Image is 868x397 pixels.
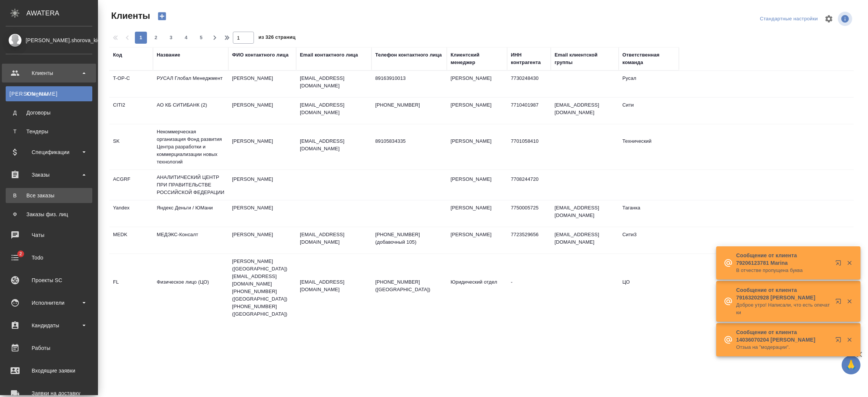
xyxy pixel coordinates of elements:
p: [EMAIL_ADDRESS][DOMAIN_NAME] [300,231,368,246]
div: split button [758,13,820,25]
a: Чаты [2,226,96,244]
div: Исполнители [6,297,92,308]
td: 7750005725 [507,200,551,227]
div: Работы [6,342,92,354]
div: Todo [6,252,92,263]
a: Работы [2,339,96,357]
button: Открыть в новой вкладке [831,332,849,350]
td: - [507,275,551,301]
button: Закрыть [842,336,857,343]
td: Яндекс Деньги / ЮМани [153,200,228,227]
div: Заказы физ. лиц [9,211,89,218]
span: 2 [150,34,162,41]
td: [EMAIL_ADDRESS][DOMAIN_NAME] [551,200,619,227]
button: Закрыть [842,260,857,266]
p: Сообщение от клиента 79206123781 Marina [736,252,830,267]
div: AWATERA [26,6,98,21]
td: Сити [619,98,679,124]
td: Юридический отдел [447,275,507,301]
a: ФЗаказы физ. лиц [6,207,92,222]
div: Тендеры [9,128,89,135]
div: Чаты [6,229,92,241]
span: Настроить таблицу [820,10,838,28]
span: Посмотреть информацию [838,12,854,26]
button: Закрыть [842,298,857,305]
td: [PERSON_NAME] [447,71,507,97]
td: MEDK [109,227,153,253]
td: T-OP-C [109,71,153,97]
td: [PERSON_NAME] [447,172,507,198]
td: [PERSON_NAME] ([GEOGRAPHIC_DATA]) [EMAIL_ADDRESS][DOMAIN_NAME] [PHONE_NUMBER] ([GEOGRAPHIC_DATA])... [228,254,296,322]
td: АО КБ СИТИБАНК (2) [153,98,228,124]
td: CITI2 [109,98,153,124]
td: [PERSON_NAME] [447,200,507,227]
td: SK [109,134,153,160]
div: Ответственная команда [622,51,675,66]
td: Физическое лицо (ЦО) [153,275,228,301]
td: [PERSON_NAME] [228,227,296,253]
td: Сити3 [619,227,679,253]
div: Заказы [6,169,92,180]
p: 89105834335 [375,137,443,145]
span: из 326 страниц [258,33,295,44]
a: Входящие заявки [2,361,96,380]
div: ИНН контрагента [511,51,547,66]
div: Договоры [9,109,89,116]
button: Открыть в новой вкладке [831,294,849,312]
div: Код [113,51,122,59]
a: Проекты SC [2,271,96,290]
button: Создать [153,10,171,23]
div: Кандидаты [6,320,92,331]
p: [PHONE_NUMBER] ([GEOGRAPHIC_DATA]) [375,278,443,293]
td: [PERSON_NAME] [228,71,296,97]
div: Входящие заявки [6,365,92,376]
p: В отчестве пропущена буква [736,267,830,274]
button: 4 [180,32,192,44]
td: Технический [619,134,679,160]
span: 3 [165,34,177,41]
p: [EMAIL_ADDRESS][DOMAIN_NAME] [300,137,368,153]
button: Открыть в новой вкладке [831,255,849,273]
td: 7723529656 [507,227,551,253]
div: Email контактного лица [300,51,358,59]
div: Проекты SC [6,275,92,286]
td: Таганка [619,200,679,227]
div: Спецификации [6,147,92,158]
td: [PERSON_NAME] [447,134,507,160]
div: [PERSON_NAME].shorova_kiev [6,36,92,44]
p: [EMAIL_ADDRESS][DOMAIN_NAME] [300,75,368,90]
p: Сообщение от клиента 79163202928 [PERSON_NAME] [736,286,830,301]
td: FL [109,275,153,301]
button: 5 [195,32,207,44]
p: Сообщение от клиента 14036070204 [PERSON_NAME] [736,328,830,344]
td: АНАЛИТИЧЕСКИЙ ЦЕНТР ПРИ ПРАВИТЕЛЬСТВЕ РОССИЙСКОЙ ФЕДЕРАЦИИ [153,170,228,200]
td: [PERSON_NAME] [228,134,296,160]
td: [PERSON_NAME] [447,227,507,253]
div: Клиентский менеджер [451,51,503,66]
td: [PERSON_NAME] [228,200,296,227]
div: Телефон контактного лица [375,51,442,59]
td: 7710401987 [507,98,551,124]
td: Некоммерческая организация Фонд развития Центра разработки и коммерциализации новых технологий [153,124,228,169]
td: [PERSON_NAME] [447,98,507,124]
p: Отзыа на "модерации". [736,344,830,351]
span: 4 [180,34,192,41]
p: [EMAIL_ADDRESS][DOMAIN_NAME] [300,278,368,293]
td: [PERSON_NAME] [228,172,296,198]
a: [PERSON_NAME]Клиенты [6,86,92,101]
td: [EMAIL_ADDRESS][DOMAIN_NAME] [551,227,619,253]
button: 2 [150,32,162,44]
td: 7708244720 [507,172,551,198]
span: 5 [195,34,207,41]
td: Русал [619,71,679,97]
a: ВВсе заказы [6,188,92,203]
p: [PHONE_NUMBER] (добавочный 105) [375,231,443,246]
a: ТТендеры [6,124,92,139]
div: Клиенты [9,90,89,98]
td: ACGRF [109,172,153,198]
a: ДДоговоры [6,105,92,120]
p: Доброе утро! Написали, что есть опечатки [736,301,830,316]
a: 2Todo [2,248,96,267]
td: РУСАЛ Глобал Менеджмент [153,71,228,97]
p: [PHONE_NUMBER] [375,101,443,109]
